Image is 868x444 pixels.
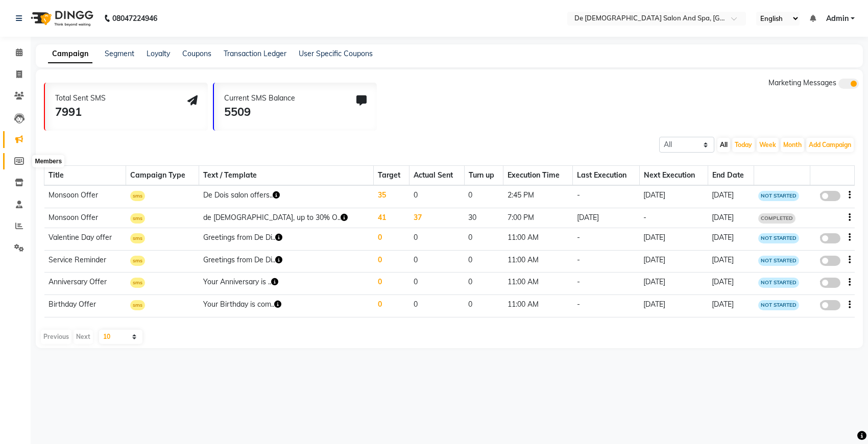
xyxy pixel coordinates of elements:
[44,208,126,228] td: Monsoon Offer
[758,233,799,243] span: NOT STARTED
[299,49,373,58] a: User Specific Coupons
[464,228,503,250] td: 0
[224,93,295,104] div: Current SMS Balance
[464,208,503,228] td: 30
[409,185,465,208] td: 0
[573,250,639,273] td: -
[732,138,755,152] button: Today
[55,93,106,104] div: Total Sent SMS
[44,273,126,295] td: Anniversary Offer
[130,191,145,201] span: sms
[224,104,295,120] div: 5509
[199,250,374,273] td: Greetings from De Di..
[130,213,145,224] span: sms
[182,49,211,58] a: Coupons
[374,273,409,295] td: 0
[409,250,465,273] td: 0
[573,166,639,186] th: Last Execution
[708,185,754,208] td: [DATE]
[224,49,286,58] a: Transaction Ledger
[708,228,754,250] td: [DATE]
[708,250,754,273] td: [DATE]
[374,166,409,186] th: Target
[112,4,157,33] b: 08047224946
[806,138,854,152] button: Add Campaign
[44,228,126,250] td: Valentine Day offer
[820,278,840,288] label: false
[826,13,849,24] span: Admin
[199,273,374,295] td: Your Anniversary is ..
[374,228,409,250] td: 0
[130,256,145,266] span: sms
[820,233,840,243] label: false
[464,273,503,295] td: 0
[409,273,465,295] td: 0
[374,250,409,273] td: 0
[757,138,779,152] button: Week
[820,256,840,266] label: false
[768,78,836,87] span: Marketing Messages
[48,45,92,63] a: Campaign
[573,228,639,250] td: -
[708,208,754,228] td: [DATE]
[44,250,126,273] td: Service Reminder
[55,104,106,120] div: 7991
[639,208,708,228] td: -
[130,278,145,288] span: sms
[758,191,799,201] span: NOT STARTED
[708,273,754,295] td: [DATE]
[781,138,804,152] button: Month
[105,49,134,58] a: Segment
[708,166,754,186] th: End Date
[147,49,170,58] a: Loyalty
[503,295,573,317] td: 11:00 AM
[503,250,573,273] td: 11:00 AM
[758,300,799,310] span: NOT STARTED
[409,208,465,228] td: 37
[503,273,573,295] td: 11:00 AM
[374,185,409,208] td: 35
[717,138,730,152] button: All
[199,208,374,228] td: de [DEMOGRAPHIC_DATA], up to 30% O..
[639,273,708,295] td: [DATE]
[573,273,639,295] td: -
[758,256,799,266] span: NOT STARTED
[464,250,503,273] td: 0
[758,213,795,224] span: COMPLETED
[374,208,409,228] td: 41
[573,208,639,228] td: [DATE]
[409,295,465,317] td: 0
[820,191,840,201] label: false
[464,166,503,186] th: Turn up
[639,166,708,186] th: Next Execution
[26,4,96,33] img: logo
[820,300,840,310] label: false
[639,250,708,273] td: [DATE]
[573,185,639,208] td: -
[130,300,145,310] span: sms
[503,228,573,250] td: 11:00 AM
[758,278,799,288] span: NOT STARTED
[44,295,126,317] td: Birthday Offer
[199,228,374,250] td: Greetings from De Di..
[199,166,374,186] th: Text / Template
[639,228,708,250] td: [DATE]
[32,155,64,167] div: Members
[503,166,573,186] th: Execution Time
[199,295,374,317] td: Your Birthday is com..
[573,295,639,317] td: -
[374,295,409,317] td: 0
[464,185,503,208] td: 0
[708,295,754,317] td: [DATE]
[639,295,708,317] td: [DATE]
[639,185,708,208] td: [DATE]
[199,185,374,208] td: De Dois salon offers..
[126,166,199,186] th: Campaign Type
[464,295,503,317] td: 0
[409,166,465,186] th: Actual Sent
[409,228,465,250] td: 0
[130,233,145,243] span: sms
[44,185,126,208] td: Monsoon Offer
[44,166,126,186] th: Title
[503,208,573,228] td: 7:00 PM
